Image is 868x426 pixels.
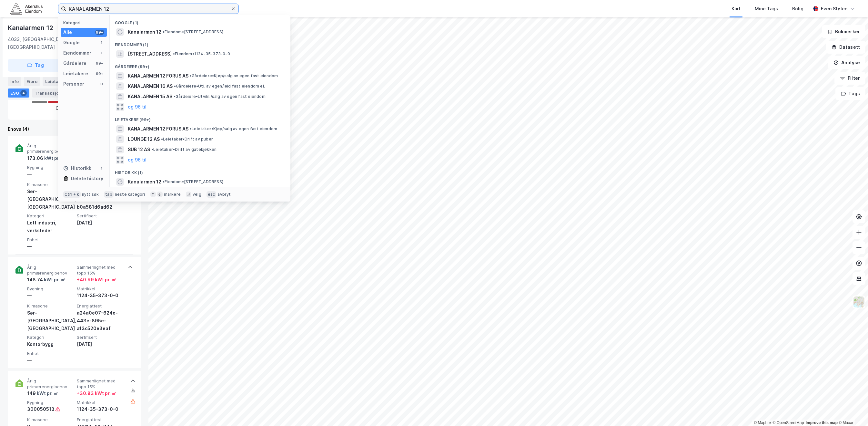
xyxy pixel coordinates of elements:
div: 1 [99,50,104,56]
button: Bokmerker [822,25,865,38]
span: • [163,29,165,34]
img: akershus-eiendom-logo.9091f326c980b4bce74ccdd9f866810c.svg [10,3,43,14]
div: Eiendommer (1) [110,37,290,49]
a: OpenStreetMap [773,421,804,425]
div: Leietakere [63,70,88,78]
div: Info [8,77,21,86]
div: Gårdeiere [63,59,86,67]
div: Kontorbygg [27,340,74,348]
span: Kanalarmen 12 [128,178,161,186]
span: Bygning [27,286,74,292]
span: Kanalarmen 12 [128,28,161,36]
span: Matrikkel [77,286,124,292]
div: [DATE] [77,340,124,348]
span: Kategori [27,335,74,340]
span: Eiendom • 1124-35-373-0-0 [173,51,230,57]
button: Tags [835,87,865,100]
div: esc [207,191,217,198]
span: Kategori [27,213,74,219]
div: + 30.83 kWt pr. ㎡ [77,390,116,397]
button: og 96 til [128,103,146,111]
div: — [27,170,74,178]
div: Alle [63,28,72,36]
span: KANALARMEN 16 AS [128,82,173,90]
div: Enova (4) [8,125,141,133]
button: Datasett [826,41,865,54]
div: 149 [27,390,58,397]
div: 4 [20,90,27,96]
div: kWt pr. ㎡ [43,154,66,162]
div: Personer [63,80,84,88]
div: Google (1) [110,15,290,27]
span: Sertifisert [77,335,124,340]
div: ESG [8,88,29,98]
span: Matrikkel [77,400,124,405]
span: Klimasone [27,303,74,309]
span: KANALARMEN 12 FORUS AS [128,125,188,133]
div: — [27,292,74,299]
button: og 96 til [128,156,146,164]
div: 1 [99,40,104,45]
span: Gårdeiere • Utvikl./salg av egen fast eiendom [174,94,266,99]
span: • [190,126,192,131]
div: kWt pr. ㎡ [36,390,58,397]
div: Lett industri, verksteder [27,219,74,234]
span: • [173,51,175,56]
div: Kanalarmen 12 [8,23,54,33]
button: Filter [834,72,865,85]
span: Sertifisert [77,213,124,219]
div: Historikk [63,164,91,172]
span: • [161,137,163,141]
div: Sør-[GEOGRAPHIC_DATA], [GEOGRAPHIC_DATA] [27,188,74,211]
span: KANALARMEN 15 AS [128,93,172,100]
div: — [27,356,74,364]
a: Mapbox [754,421,772,425]
div: 0 [99,81,104,87]
div: 1124-35-373-0-0 [77,405,124,413]
div: a24a0e07-624e-443e-895e-a13c520e3eaf [77,309,124,332]
span: • [174,84,176,88]
div: kWt pr. ㎡ [43,276,65,284]
div: Eiendommer [63,49,91,57]
div: 1 [99,166,104,171]
div: Kart [732,5,741,13]
div: 4033, [GEOGRAPHIC_DATA], [GEOGRAPHIC_DATA] [8,36,113,51]
span: Årlig primærenergibehov [27,143,74,154]
img: Z [853,296,865,308]
div: Bolig [792,5,803,13]
span: KANALARMEN 12 FORUS AS [128,72,188,80]
span: Bygning [27,400,74,405]
button: Analyse [828,56,865,69]
span: Leietaker • Kjøp/salg av egen fast eiendom [190,126,277,131]
div: Gårdeiere (99+) [110,59,290,71]
span: Eiendom • [STREET_ADDRESS] [163,29,223,35]
div: Ctrl + k [63,191,81,198]
div: 99+ [95,30,104,35]
div: 300050513 [27,405,55,413]
span: Gårdeiere • Utl. av egen/leid fast eiendom el. [174,84,265,89]
div: Kontrollprogram for chat [836,395,868,426]
div: avbryt [217,192,231,197]
div: markere [164,192,181,197]
span: Leietaker • Drift av puber [161,137,213,142]
div: Sør-[GEOGRAPHIC_DATA], [GEOGRAPHIC_DATA] [27,309,74,332]
iframe: Chat Widget [836,395,868,426]
input: Søk på adresse, matrikkel, gårdeiere, leietakere eller personer [66,4,231,14]
div: Oppvarmingskarakter [56,104,104,112]
span: Leietaker • Drift av gatekjøkken [151,147,217,152]
div: — [27,243,74,250]
div: [DATE] [77,219,124,227]
div: 148.74 [27,276,65,284]
div: tab [104,191,114,198]
span: • [190,73,192,78]
span: Energiattest [77,417,124,422]
span: Årlig primærenergibehov [27,265,74,276]
div: Google [63,39,80,47]
span: Sammenlignet med topp 15% [77,265,124,276]
div: Leietakere [43,77,78,86]
div: neste kategori [115,192,145,197]
span: SUB 12 AS [128,146,150,153]
span: Klimasone [27,417,74,422]
span: Bygning [27,165,74,170]
span: Gårdeiere • Kjøp/salg av egen fast eiendom [190,73,278,78]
